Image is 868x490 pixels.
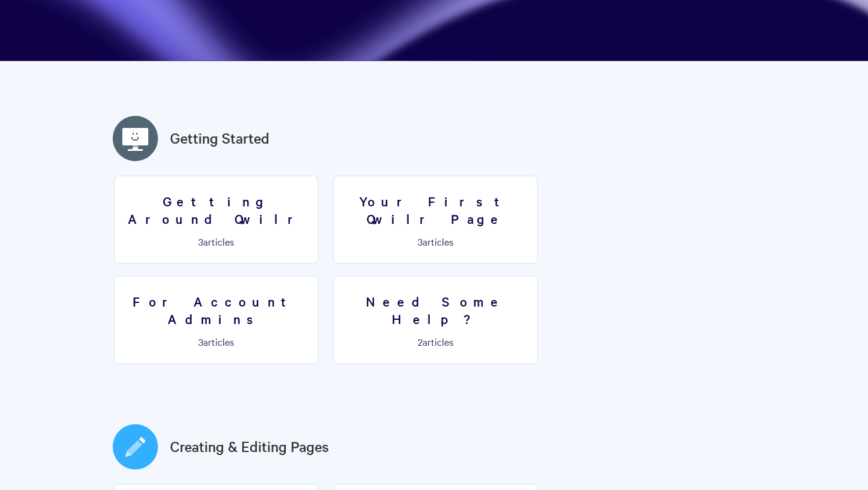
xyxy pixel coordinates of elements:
[341,336,530,347] p: articles
[418,235,423,248] span: 3
[198,235,203,248] span: 3
[341,192,530,227] h3: Your First Qwilr Page
[170,436,329,457] a: Creating & Editing Pages
[122,236,310,247] p: articles
[341,236,530,247] p: articles
[333,276,538,364] a: Need Some Help? 2articles
[114,276,318,364] a: For Account Admins 3articles
[333,176,538,264] a: Your First Qwilr Page 3articles
[418,335,423,348] span: 2
[341,293,530,327] h3: Need Some Help?
[122,336,310,347] p: articles
[114,176,318,264] a: Getting Around Qwilr 3articles
[198,335,203,348] span: 3
[122,192,310,227] h3: Getting Around Qwilr
[122,293,310,327] h3: For Account Admins
[170,127,269,149] a: Getting Started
